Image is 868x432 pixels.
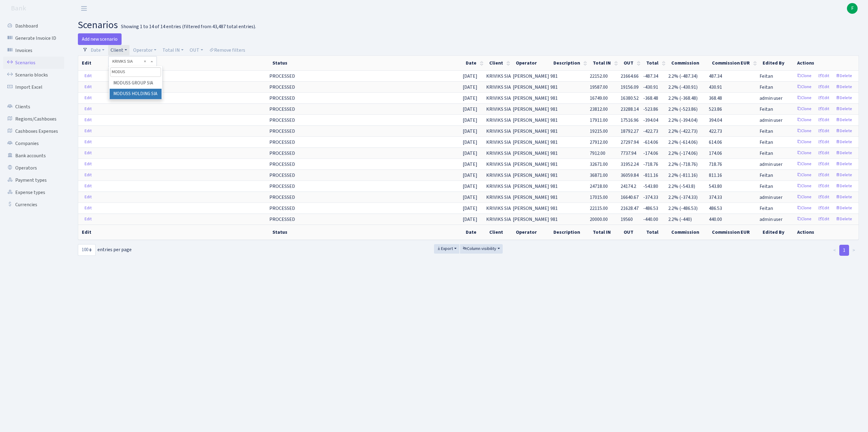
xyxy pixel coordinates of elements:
[833,170,855,180] a: Delete
[486,95,511,102] span: KRIVIKS SIA
[668,117,698,124] span: 2.2% (-394.04)
[793,225,859,240] th: Actions
[621,106,639,113] span: 23288.14
[550,183,558,190] span: 981
[486,216,511,223] span: KRIVIKS SIA
[463,84,477,91] span: [DATE]
[621,84,639,91] span: 19156.09
[794,181,814,191] a: Clone
[668,172,698,179] span: 2.2% (-811.16)
[759,56,793,70] th: Edited By
[590,117,608,124] span: 17911.00
[486,194,511,201] span: KRIVIKS SIA
[550,150,558,157] span: 981
[269,84,295,91] span: PROCESSED
[794,115,814,125] a: Clone
[269,150,295,157] span: PROCESSED
[550,128,558,135] span: 981
[815,170,832,180] a: Edit
[463,161,477,168] span: [DATE]
[513,150,549,157] span: [PERSON_NAME]
[78,56,269,70] th: Edit
[513,73,549,80] span: [PERSON_NAME]
[794,192,814,202] a: Clone
[3,113,64,125] a: Regions/Cashboxes
[590,194,608,201] span: 17015.00
[437,246,453,252] span: Export
[643,117,658,124] span: -394.04
[486,56,512,70] th: Client : activate to sort column ascending
[486,172,511,179] span: KRIVIKS SIA
[82,71,94,81] a: Edit
[833,137,855,147] a: Delete
[643,56,668,70] th: Total : activate to sort column ascending
[513,84,549,91] span: [PERSON_NAME]
[833,104,855,114] a: Delete
[668,161,698,168] span: 2.2% (-718.76)
[550,139,558,146] span: 981
[187,45,206,55] a: OUT
[82,82,94,92] a: Edit
[833,203,855,213] a: Delete
[590,216,608,223] span: 20000.00
[621,150,636,157] span: 7737.94
[760,161,782,168] span: admin user
[486,161,511,168] span: KRIVIKS SIA
[760,216,782,223] span: admin user
[643,73,658,80] span: -487.34
[643,95,658,102] span: -368.48
[643,150,658,157] span: -174.06
[709,84,722,91] span: 430.91
[3,125,64,137] a: Cashboxes Expenses
[668,183,695,190] span: 2.2% (-543.8)
[550,161,558,168] span: 981
[833,126,855,136] a: Delete
[815,104,832,114] a: Edit
[590,172,608,179] span: 36871.00
[3,199,64,211] a: Currencies
[760,128,773,135] span: Feitan
[668,128,698,135] span: 2.2% (-422.73)
[794,214,814,224] a: Clone
[590,95,608,102] span: 16749.00
[760,150,773,157] span: Feitan
[760,172,773,179] span: Feitan
[709,117,722,124] span: 394.04
[463,139,477,146] span: [DATE]
[668,194,698,201] span: 2.2% (-374.33)
[78,244,96,256] select: entries per page
[759,225,793,240] th: Edited By
[269,95,295,102] span: PROCESSED
[82,115,94,125] a: Edit
[815,181,832,191] a: Edit
[760,84,773,91] span: Feitan
[108,56,157,67] span: KRIVIKS SIA
[815,192,832,202] a: Edit
[269,56,462,70] th: Status
[643,216,658,223] span: -440.00
[486,183,511,190] span: KRIVIKS SIA
[513,183,549,190] span: [PERSON_NAME]
[3,32,64,44] a: Generate Invoice ID
[794,104,814,114] a: Clone
[513,216,549,223] span: [PERSON_NAME]
[815,137,832,147] a: Edit
[815,159,832,169] a: Edit
[110,89,162,99] li: MODUSS HOLDING SIA
[3,57,64,69] a: Scenarios
[708,56,759,70] th: Commission EUR : activate to sort column ascending
[668,225,708,240] th: Commission
[550,194,558,201] span: 981
[709,128,722,135] span: 422.73
[709,73,722,80] span: 487.34
[709,194,722,201] span: 374.33
[815,203,832,213] a: Edit
[112,58,149,65] span: KRIVIKS SIA
[643,205,658,212] span: -486.53
[78,18,118,32] span: scenarios
[82,137,94,147] a: Edit
[794,159,814,169] a: Clone
[668,139,698,146] span: 2.2% (-614.06)
[269,73,295,80] span: PROCESSED
[760,183,773,190] span: Feitan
